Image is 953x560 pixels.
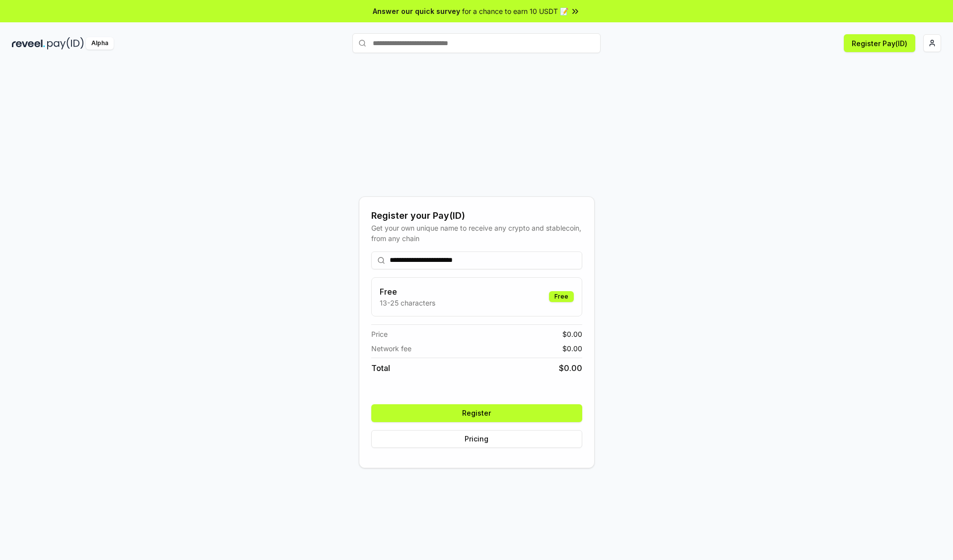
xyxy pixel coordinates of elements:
[373,6,460,16] span: Answer our quick survey
[562,329,582,339] span: $ 0.00
[462,6,568,16] span: for a chance to earn 10 USDT 📝
[371,362,390,374] span: Total
[12,37,45,50] img: reveel_dark
[371,343,411,354] span: Network fee
[559,362,582,374] span: $ 0.00
[47,37,84,50] img: pay_id
[562,343,582,354] span: $ 0.00
[380,286,435,298] h3: Free
[380,298,435,308] p: 13-25 characters
[86,37,114,50] div: Alpha
[371,404,582,422] button: Register
[371,329,388,339] span: Price
[371,209,582,223] div: Register your Pay(ID)
[844,34,915,52] button: Register Pay(ID)
[371,430,582,448] button: Pricing
[549,291,574,302] div: Free
[371,223,582,244] div: Get your own unique name to receive any crypto and stablecoin, from any chain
